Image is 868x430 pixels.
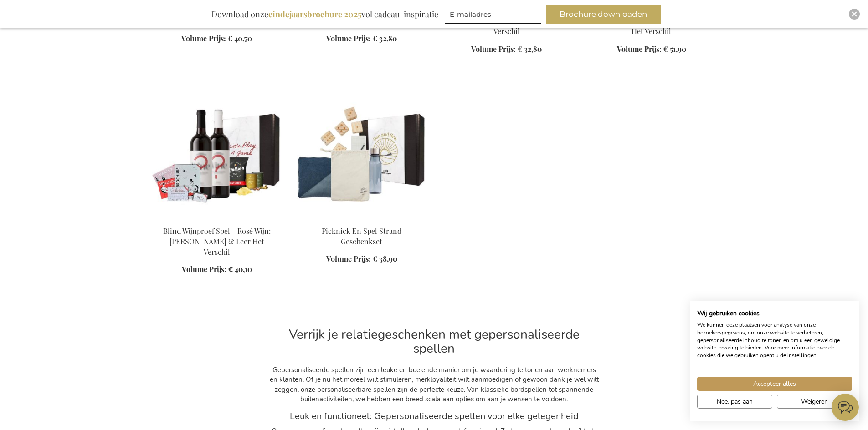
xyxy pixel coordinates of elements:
span: Volume Prijs: [617,44,662,54]
span: Volume Prijs: [326,34,371,43]
span: € 32,80 [373,34,397,43]
span: Accepteer alles [753,379,796,389]
p: Gepersonaliseerde spellen zijn een leuke en boeiende manier om je waardering te tonen aan werknem... [268,365,601,405]
div: Download onze vol cadeau-inspiratie [207,5,442,24]
a: Volume Prijs: € 32,80 [471,44,542,55]
a: Volume Prijs: € 38,90 [326,254,397,264]
a: Blind Wine Tasting Game - Rosé: Taste & Learn The Difference [152,215,282,223]
a: Picknick En Spel Strand Geschenkset [322,226,401,246]
img: Blind Wijnproef Spel - Rosé Wijn: Proef & Leer Het Verschil [152,91,282,218]
button: Accepteer alle cookies [697,377,852,391]
span: Nee, pas aan [717,397,753,406]
span: € 51,90 [663,44,686,54]
input: E-mailadres [445,5,541,24]
span: Volume Prijs: [326,254,371,263]
span: Volume Prijs: [181,34,226,43]
h2: Wij gebruiken cookies [697,309,852,318]
button: Brochure downloaden [546,5,661,24]
form: marketing offers and promotions [445,5,544,26]
span: € 32,80 [518,44,542,54]
b: eindejaarsbrochure 2025 [268,9,361,20]
a: Volume Prijs: € 51,90 [617,44,686,55]
a: Picnic And Games Beach Gift Set [297,215,427,223]
button: Alle cookies weigeren [777,395,852,409]
span: € 40,70 [228,34,252,43]
h3: Leuk en functioneel: Gepersonaliseerde spellen voor elke gelegenheid [268,411,601,421]
div: Close [849,9,860,20]
iframe: belco-activator-frame [832,394,859,421]
button: Pas cookie voorkeuren aan [697,395,772,409]
a: Volume Prijs: € 40,70 [181,34,252,44]
span: Weigeren [801,397,828,406]
img: Picnic And Games Beach Gift Set [297,91,427,218]
a: Volume Prijs: € 32,80 [326,34,397,44]
span: € 38,90 [373,254,397,263]
h2: Verrijk je relatiegeschenken met gepersonaliseerde spellen [268,328,601,356]
span: Volume Prijs: [471,44,516,54]
img: Close [852,11,857,17]
p: We kunnen deze plaatsen voor analyse van onze bezoekersgegevens, om onze website te verbeteren, g... [697,321,852,359]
